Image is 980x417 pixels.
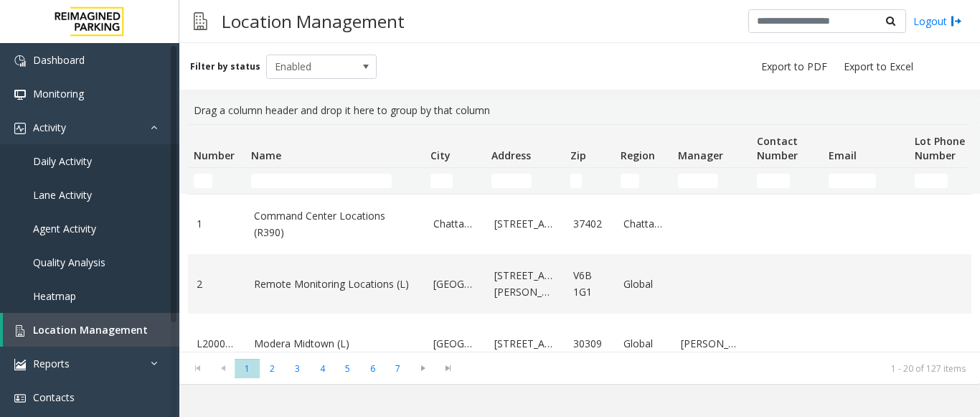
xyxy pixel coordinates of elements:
[621,174,639,188] input: Region Filter
[438,362,458,374] span: Go to the last page
[823,168,909,194] td: Email Filter
[838,57,919,77] button: Export to Excel
[761,60,827,74] span: Export to PDF
[14,325,26,337] img: 'icon'
[494,216,556,232] a: [STREET_ADDRESS]
[430,149,451,162] span: City
[915,134,965,162] span: Lot Phone Number
[14,89,26,100] img: 'icon'
[385,359,410,378] span: Page 7
[573,336,606,352] a: 30309
[678,149,723,162] span: Manager
[335,359,360,378] span: Page 5
[433,216,477,232] a: Chattanooga
[33,87,84,100] span: Monitoring
[678,174,718,188] input: Manager Filter
[267,55,354,78] span: Enabled
[469,362,966,375] kendo-pager-info: 1 - 20 of 127 items
[757,174,790,188] input: Contact Number Filter
[565,168,615,194] td: Zip Filter
[570,149,586,162] span: Zip
[33,390,75,404] span: Contacts
[433,336,477,352] a: [GEOGRAPHIC_DATA]
[844,60,913,74] span: Export to Excel
[486,168,565,194] td: Address Filter
[285,359,310,378] span: Page 3
[14,55,26,67] img: 'icon'
[33,154,92,168] span: Daily Activity
[573,268,606,300] a: V6B 1G1
[573,216,606,232] a: 37402
[755,57,833,77] button: Export to PDF
[33,357,70,370] span: Reports
[33,256,105,269] span: Quality Analysis
[491,149,531,162] span: Address
[494,336,556,352] a: [STREET_ADDRESS]
[33,222,96,235] span: Agent Activity
[951,14,962,29] img: logout
[179,124,980,352] div: Data table
[14,123,26,134] img: 'icon'
[623,276,664,292] a: Global
[251,174,392,188] input: Name Filter
[197,216,237,232] a: 1
[254,276,416,292] a: Remote Monitoring Locations (L)
[194,149,235,162] span: Number
[197,336,237,352] a: L20000500
[751,168,823,194] td: Contact Number Filter
[190,60,260,73] label: Filter by status
[260,359,285,378] span: Page 2
[14,359,26,370] img: 'icon'
[621,149,655,162] span: Region
[254,336,416,352] a: Modera Midtown (L)
[33,53,85,67] span: Dashboard
[829,149,857,162] span: Email
[33,289,76,303] span: Heatmap
[254,208,416,240] a: Command Center Locations (R390)
[915,174,948,188] input: Lot Phone Number Filter
[433,276,477,292] a: [GEOGRAPHIC_DATA]
[491,174,532,188] input: Address Filter
[570,174,582,188] input: Zip Filter
[33,323,148,337] span: Location Management
[757,134,798,162] span: Contact Number
[194,4,207,39] img: pageIcon
[829,174,876,188] input: Email Filter
[615,168,672,194] td: Region Filter
[430,174,453,188] input: City Filter
[245,168,425,194] td: Name Filter
[235,359,260,378] span: Page 1
[494,268,556,300] a: [STREET_ADDRESS][PERSON_NAME]
[33,188,92,202] span: Lane Activity
[413,362,433,374] span: Go to the next page
[425,168,486,194] td: City Filter
[623,336,664,352] a: Global
[410,358,435,378] span: Go to the next page
[435,358,461,378] span: Go to the last page
[194,174,212,188] input: Number Filter
[188,168,245,194] td: Number Filter
[913,14,962,29] a: Logout
[360,359,385,378] span: Page 6
[251,149,281,162] span: Name
[310,359,335,378] span: Page 4
[188,97,971,124] div: Drag a column header and drop it here to group by that column
[215,4,412,39] h3: Location Management
[33,121,66,134] span: Activity
[681,336,743,352] a: [PERSON_NAME]
[197,276,237,292] a: 2
[623,216,664,232] a: Chattanooga
[14,393,26,404] img: 'icon'
[3,313,179,347] a: Location Management
[672,168,751,194] td: Manager Filter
